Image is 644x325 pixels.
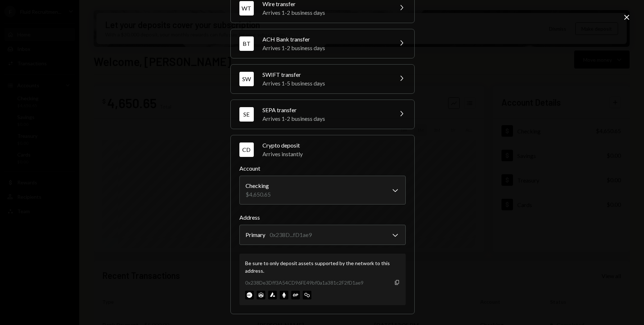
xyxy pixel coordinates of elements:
[270,230,312,239] div: 0x238D...fD1ae9
[303,291,311,299] img: polygon-mainnet
[245,279,364,286] div: 0x238De3Dff3A54CD96FE49bf0a1a381c2F2fD1ae9
[262,106,388,114] div: SEPA transfer
[239,72,254,86] div: SW
[262,35,388,44] div: ACH Bank transfer
[262,150,406,158] div: Arrives instantly
[239,164,406,305] div: CDCrypto depositArrives instantly
[231,29,414,58] button: BTACH Bank transferArrives 1-2 business days
[239,142,254,157] div: CD
[231,65,414,93] button: SWSWIFT transferArrives 1-5 business days
[231,100,414,129] button: SESEPA transferArrives 1-2 business days
[239,1,254,16] div: WT
[262,141,406,150] div: Crypto deposit
[262,44,388,52] div: Arrives 1-2 business days
[231,135,414,164] button: CDCrypto depositArrives instantly
[239,225,406,245] button: Address
[262,8,388,17] div: Arrives 1-2 business days
[291,291,300,299] img: optimism-mainnet
[262,114,388,123] div: Arrives 1-2 business days
[239,107,254,122] div: SE
[257,291,265,299] img: arbitrum-mainnet
[239,213,406,222] label: Address
[262,79,388,88] div: Arrives 1-5 business days
[239,164,406,173] label: Account
[268,291,277,299] img: avalanche-mainnet
[245,259,400,275] div: Be sure to only deposit assets supported by the network to this address.
[262,70,388,79] div: SWIFT transfer
[245,291,254,299] img: base-mainnet
[239,176,406,205] button: Account
[239,36,254,51] div: BT
[280,291,288,299] img: ethereum-mainnet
